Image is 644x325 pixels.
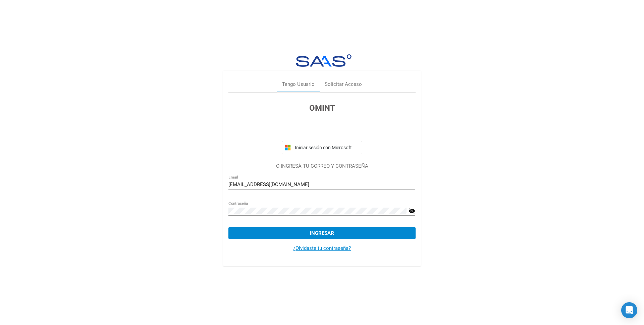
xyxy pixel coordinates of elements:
div: Tengo Usuario [282,80,315,88]
button: Ingresar [228,227,415,239]
iframe: Botón de Acceder con Google [278,121,366,136]
span: Iniciar sesión con Microsoft [293,145,359,150]
div: Solicitar Acceso [325,80,362,88]
div: Open Intercom Messenger [621,302,637,318]
h3: OMINT [228,102,415,114]
p: O INGRESÁ TU CORREO Y CONTRASEÑA [228,162,415,170]
mat-icon: visibility_off [409,207,415,215]
span: Ingresar [310,230,334,236]
button: Iniciar sesión con Microsoft [282,141,362,154]
a: ¿Olvidaste tu contraseña? [293,245,351,251]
